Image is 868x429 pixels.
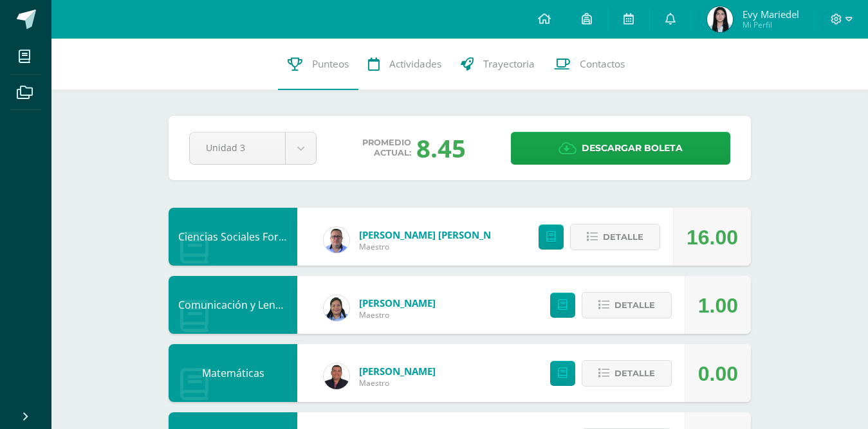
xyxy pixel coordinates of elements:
[359,309,436,320] span: Maestro
[580,57,625,71] span: Contactos
[324,295,349,321] img: 8a517a26fde2b7d9032ce51f9264dd8d.png
[278,39,358,90] a: Punteos
[169,344,297,402] div: Matemáticas
[483,57,535,71] span: Trayectoria
[743,8,799,21] span: Evy Mariedel
[312,57,349,71] span: Punteos
[416,131,466,165] div: 8.45
[582,360,672,387] button: Detalle
[359,378,436,388] span: Maestro
[544,39,634,90] a: Contactos
[582,292,672,318] button: Detalle
[614,361,655,385] span: Detalle
[511,132,730,165] a: Descargar boleta
[358,39,451,90] a: Actividades
[362,138,411,158] span: Promedio actual:
[570,224,660,250] button: Detalle
[743,19,799,30] span: Mi Perfil
[206,132,269,163] span: Unidad 3
[190,132,316,164] a: Unidad 3
[359,297,436,309] a: [PERSON_NAME]
[169,276,297,334] div: Comunicación y Lenguaje, Idioma Extranjero
[451,39,544,90] a: Trayectoria
[359,365,436,378] a: [PERSON_NAME]
[169,208,297,266] div: Ciencias Sociales Formación Ciudadana e Interculturalidad
[698,345,738,403] div: 0.00
[698,277,738,334] div: 1.00
[324,227,349,253] img: 13b0349025a0e0de4e66ee4ed905f431.png
[603,225,643,249] span: Detalle
[582,132,683,164] span: Descargar boleta
[614,293,655,317] span: Detalle
[324,363,349,389] img: 26b32a793cf393e8c14c67795abc6c50.png
[389,57,441,71] span: Actividades
[707,6,733,32] img: d48f2080236f4546744db889f6c7a1da.png
[359,241,513,252] span: Maestro
[359,228,513,241] a: [PERSON_NAME] [PERSON_NAME]
[687,208,738,266] div: 16.00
